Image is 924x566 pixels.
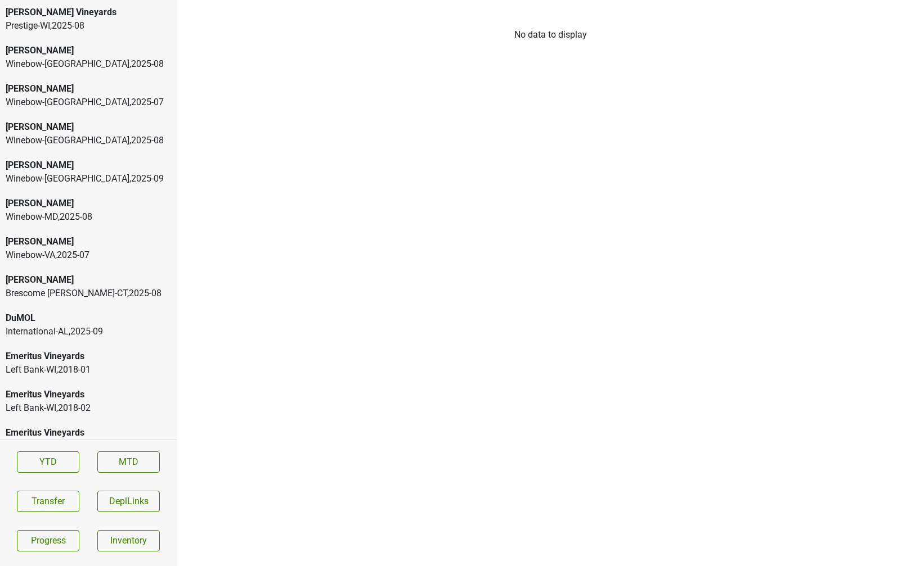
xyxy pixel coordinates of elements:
[6,6,171,19] div: [PERSON_NAME] Vineyards
[97,530,160,551] a: Inventory
[6,197,171,210] div: [PERSON_NAME]
[6,19,171,33] div: Prestige-WI , 2025 - 08
[6,325,171,338] div: International-AL , 2025 - 09
[6,210,171,224] div: Winebow-MD , 2025 - 08
[6,311,171,325] div: DuMOL
[6,388,171,401] div: Emeritus Vineyards
[6,350,171,363] div: Emeritus Vineyards
[6,82,171,96] div: [PERSON_NAME]
[17,451,79,473] a: YTD
[17,530,79,551] a: Progress
[6,401,171,415] div: Left Bank-WI , 2018 - 02
[17,491,79,512] button: Transfer
[6,96,171,109] div: Winebow-[GEOGRAPHIC_DATA] , 2025 - 07
[6,363,171,377] div: Left Bank-WI , 2018 - 01
[97,451,160,473] a: MTD
[6,235,171,248] div: [PERSON_NAME]
[6,426,171,440] div: Emeritus Vineyards
[6,248,171,262] div: Winebow-VA , 2025 - 07
[6,44,171,57] div: [PERSON_NAME]
[97,491,160,512] button: DeplLinks
[6,120,171,134] div: [PERSON_NAME]
[6,57,171,71] div: Winebow-[GEOGRAPHIC_DATA] , 2025 - 08
[6,273,171,287] div: [PERSON_NAME]
[6,172,171,185] div: Winebow-[GEOGRAPHIC_DATA] , 2025 - 09
[177,28,924,42] div: No data to display
[6,159,171,172] div: [PERSON_NAME]
[6,287,171,300] div: Brescome [PERSON_NAME]-CT , 2025 - 08
[6,134,171,147] div: Winebow-[GEOGRAPHIC_DATA] , 2025 - 08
